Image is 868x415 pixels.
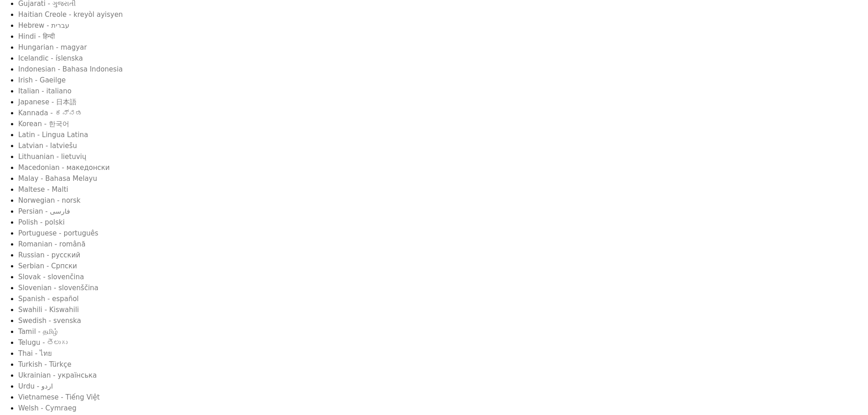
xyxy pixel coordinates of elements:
a: Romanian - română [18,240,86,248]
a: Icelandic - íslenska [18,54,83,62]
a: Thai - ไทย [18,349,52,358]
a: Haitian Creole - kreyòl ayisyen [18,10,123,19]
a: Hungarian - magyar [18,43,87,51]
a: Korean - 한국어 [18,120,69,128]
a: Latin - Lingua Latina [18,131,88,139]
a: Slovak - slovenčina [18,273,84,281]
a: Hebrew - ‎‫עברית‬‎ [18,21,69,30]
a: Spanish - español [18,295,79,303]
a: Hindi - हिन्दी [18,32,55,41]
a: Irish - Gaeilge [18,76,66,84]
a: Latvian - latviešu [18,142,77,150]
a: Russian - русский [18,251,80,259]
a: Welsh - Cymraeg [18,404,77,412]
a: Italian - italiano [18,87,72,95]
a: Indonesian - Bahasa Indonesia [18,65,123,73]
a: Maltese - Malti [18,185,68,194]
a: Ukrainian - українська [18,371,97,379]
a: Japanese - 日本語 [18,98,77,106]
a: Slovenian - slovenščina [18,284,98,292]
a: Macedonian - македонски [18,164,110,172]
a: Malay - Bahasa Melayu [18,174,97,183]
a: Kannada - ಕನ್ನಡ [18,109,82,117]
a: Lithuanian - lietuvių [18,153,86,161]
a: Swedish - svenska [18,317,81,325]
a: Turkish - Türkçe [18,360,72,369]
a: Vietnamese - Tiếng Việt [18,393,100,401]
a: Persian - ‎‫فارسی‬‎ [18,207,70,215]
a: Swahili - Kiswahili [18,306,79,314]
a: Telugu - తెలుగు [18,338,68,347]
a: Tamil - தமிழ் [18,328,58,336]
a: Polish - polski [18,218,65,226]
a: Serbian - Српски [18,262,77,270]
a: Norwegian - norsk [18,196,81,205]
a: Portuguese - português [18,229,98,237]
a: Urdu - ‎‫اردو‬‎ [18,382,53,390]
